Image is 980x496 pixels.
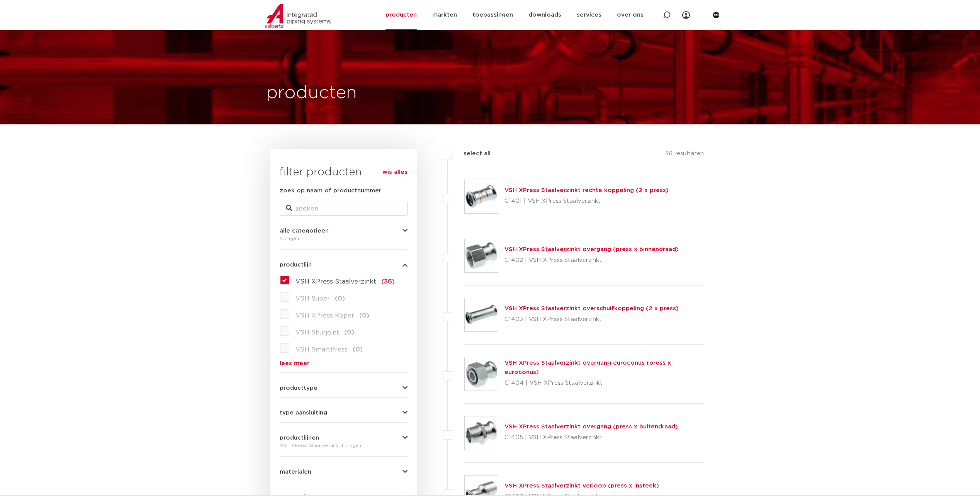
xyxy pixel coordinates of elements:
p: C1404 | VSH XPress Staalverzinkt [504,377,704,389]
a: VSH XPress Staalverzinkt overgang (press x buitendraad) [504,424,678,430]
span: VSH Shurjoint [296,330,339,336]
a: VSH XPress Staalverzinkt rechte koppeling (2 x press) [504,187,669,193]
img: Thumbnail for VSH XPress Staalverzinkt overschuifkoppeling (2 x press) [465,298,498,331]
p: C1401 | VSH XPress Staalverzinkt [504,195,669,207]
p: 36 resultaten [665,149,704,161]
span: VSH SmartPress [296,347,348,353]
a: VSH XPress Staalverzinkt verloop (press x insteek) [504,483,659,489]
span: productlijn [280,262,312,268]
span: type aansluiting [280,410,327,416]
button: alle categorieën [280,228,408,234]
p: C1403 | VSH XPress Staalverzinkt [504,313,679,326]
a: lees meer [280,360,408,366]
span: productlijnen [280,435,319,441]
span: (0) [335,296,345,302]
span: (0) [344,330,354,336]
span: producttype [280,385,318,391]
span: (36) [381,279,395,285]
img: Thumbnail for VSH XPress Staalverzinkt rechte koppeling (2 x press) [465,180,498,213]
span: alle categorieën [280,228,329,234]
button: productlijn [280,262,408,268]
a: VSH XPress Staalverzinkt overgang (press x binnendraad) [504,246,679,252]
label: zoek op naam of productnummer [280,186,381,195]
span: VSH Super [296,296,330,302]
a: VSH XPress Staalverzinkt overgang euroconus (press x euroconus) [504,360,671,375]
button: materialen [280,469,408,475]
div: fittingen [280,234,408,243]
img: Thumbnail for VSH XPress Staalverzinkt overgang (press x binnendraad) [465,239,498,272]
a: wis alles [382,168,408,177]
img: Thumbnail for VSH XPress Staalverzinkt overgang (press x buitendraad) [465,416,498,450]
div: VSH XPress Staalverzinkt fittingen [280,441,408,450]
button: type aansluiting [280,410,408,416]
h1: producten [266,81,357,105]
img: Thumbnail for VSH XPress Staalverzinkt overgang euroconus (press x euroconus) [465,357,498,391]
p: C1405 | VSH XPress Staalverzinkt [504,431,678,444]
label: select all [452,149,491,158]
span: (0) [353,347,363,353]
a: VSH XPress Staalverzinkt overschuifkoppeling (2 x press) [504,306,679,311]
span: VSH XPress Koper [296,313,354,319]
h3: filter producten [280,165,408,180]
button: productlijnen [280,435,408,441]
span: VSH XPress Staalverzinkt [296,279,376,285]
input: zoeken [280,202,408,216]
p: C1402 | VSH XPress Staalverzinkt [504,254,679,267]
button: producttype [280,385,408,391]
span: materialen [280,469,311,475]
span: (0) [359,313,369,319]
